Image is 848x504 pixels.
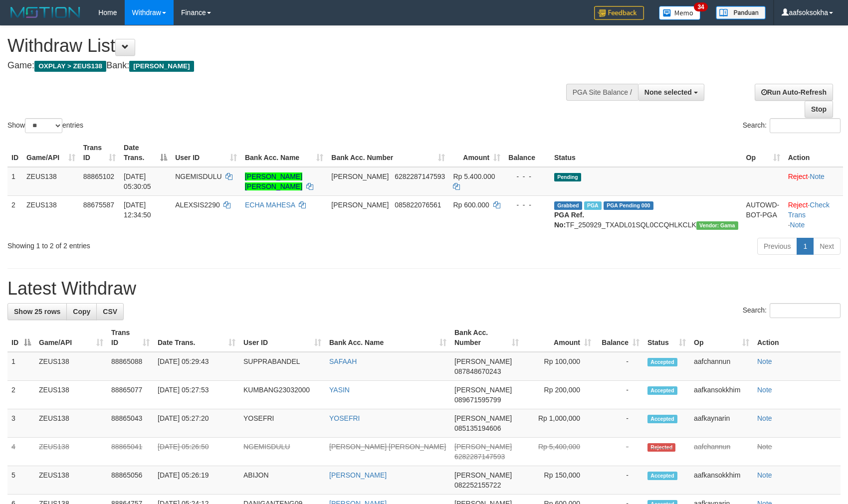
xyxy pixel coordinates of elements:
th: ID [7,139,22,167]
a: CSV [96,303,124,320]
td: 88865056 [107,466,154,495]
td: ZEUS138 [35,466,107,495]
input: Search: [770,303,841,318]
td: [DATE] 05:27:53 [154,381,239,409]
span: OXPLAY > ZEUS138 [34,61,106,72]
label: Search: [743,303,841,318]
td: ABIJON [239,466,325,495]
th: Bank Acc. Name: activate to sort column ascending [241,139,327,167]
td: · [784,167,843,196]
span: Marked by aafpengsreynich [584,201,602,210]
th: Balance [504,139,550,167]
td: Rp 5,400,000 [523,438,595,466]
td: ZEUS138 [35,352,107,381]
th: Amount: activate to sort column ascending [523,324,595,352]
span: Copy 085822076561 to clipboard [395,201,441,209]
a: Note [790,221,805,229]
img: Button%20Memo.svg [659,6,701,20]
th: Date Trans.: activate to sort column descending [120,139,171,167]
td: - [595,381,643,409]
th: User ID: activate to sort column ascending [239,324,325,352]
td: 2 [7,381,35,409]
a: [PERSON_NAME] [329,471,387,479]
b: PGA Ref. No: [554,211,584,229]
td: - [595,438,643,466]
a: SAFAAH [329,357,357,365]
a: Run Auto-Refresh [755,84,833,101]
h1: Latest Withdraw [7,279,841,299]
th: Bank Acc. Number: activate to sort column ascending [450,324,523,352]
span: Copy [73,308,90,316]
td: ZEUS138 [35,438,107,466]
td: ZEUS138 [35,409,107,438]
span: Copy 6282287147593 to clipboard [395,172,445,180]
th: Op: activate to sort column ascending [742,139,784,167]
span: Copy 085135194606 to clipboard [454,424,501,432]
a: Next [813,238,841,255]
th: Bank Acc. Number: activate to sort column ascending [327,139,449,167]
td: [DATE] 05:26:19 [154,466,239,495]
a: Note [757,357,772,365]
th: Action [753,324,841,352]
td: 88865041 [107,438,154,466]
img: Feedback.jpg [594,6,644,20]
h1: Withdraw List [7,36,555,56]
span: Copy 082252155722 to clipboard [454,481,501,489]
td: AUTOWD-BOT-PGA [742,195,784,234]
td: ZEUS138 [22,195,79,234]
th: Game/API: activate to sort column ascending [35,324,107,352]
div: PGA Site Balance / [566,84,638,101]
span: NGEMISDULU [175,172,221,180]
th: Op: activate to sort column ascending [690,324,753,352]
a: Reject [788,172,808,180]
a: Note [757,386,772,394]
span: None selected [644,88,692,96]
td: 88865077 [107,381,154,409]
td: 5 [7,466,35,495]
td: ZEUS138 [22,167,79,196]
span: [PERSON_NAME] [454,471,512,479]
span: [DATE] 05:30:05 [124,172,151,190]
td: ZEUS138 [35,381,107,409]
th: ID: activate to sort column descending [7,324,35,352]
th: Game/API: activate to sort column ascending [22,139,79,167]
a: Note [757,471,772,479]
a: YOSEFRI [329,414,360,422]
a: [PERSON_NAME] [PERSON_NAME] [329,443,446,451]
a: [PERSON_NAME] [PERSON_NAME] [245,172,302,190]
span: 88675587 [83,201,114,209]
a: Previous [757,238,797,255]
span: Accepted [647,358,677,366]
span: 88865102 [83,172,114,180]
td: - [595,409,643,438]
th: User ID: activate to sort column ascending [171,139,241,167]
span: [PERSON_NAME] [331,201,389,209]
a: Note [810,172,825,180]
button: None selected [638,84,704,101]
td: 88865088 [107,352,154,381]
td: · · [784,195,843,234]
th: Amount: activate to sort column ascending [449,139,504,167]
span: CSV [103,308,117,316]
td: aafkaynarin [690,409,753,438]
td: YOSEFRI [239,409,325,438]
th: Balance: activate to sort column ascending [595,324,643,352]
td: Rp 1,000,000 [523,409,595,438]
img: panduan.png [716,6,766,19]
td: 3 [7,409,35,438]
td: [DATE] 05:26:50 [154,438,239,466]
td: TF_250929_TXADL01SQL0CCQHLKCLK [550,195,742,234]
td: aafchannun [690,438,753,466]
td: [DATE] 05:29:43 [154,352,239,381]
span: 34 [694,2,707,11]
span: Accepted [647,386,677,395]
a: Show 25 rows [7,303,67,320]
span: [PERSON_NAME] [454,443,512,451]
span: Vendor URL: https://trx31.1velocity.biz [696,221,738,230]
label: Search: [743,118,841,133]
a: ECHA MAHESA [245,201,295,209]
div: - - - [508,171,546,181]
div: - - - [508,200,546,210]
span: Rejected [647,443,675,452]
label: Show entries [7,118,83,133]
